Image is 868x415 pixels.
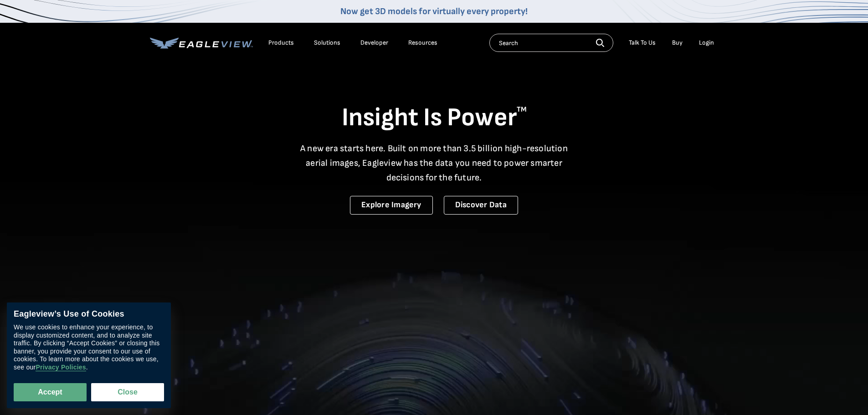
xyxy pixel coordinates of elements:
[444,196,518,215] a: Discover Data
[629,39,656,47] div: Talk To Us
[360,39,388,47] a: Developer
[340,6,528,17] a: Now get 3D models for virtually every property!
[91,383,164,401] button: Close
[314,39,340,47] div: Solutions
[295,141,574,185] p: A new era starts here. Built on more than 3.5 billion high-resolution aerial images, Eagleview ha...
[268,39,294,47] div: Products
[350,196,433,215] a: Explore Imagery
[14,383,87,401] button: Accept
[489,34,613,52] input: Search
[150,102,719,134] h1: Insight Is Power
[517,105,527,114] sup: TM
[699,39,714,47] div: Login
[14,309,164,319] div: Eagleview’s Use of Cookies
[672,39,683,47] a: Buy
[408,39,437,47] div: Resources
[36,364,86,372] a: Privacy Policies
[14,324,164,372] div: We use cookies to enhance your experience, to display customized content, and to analyze site tra...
